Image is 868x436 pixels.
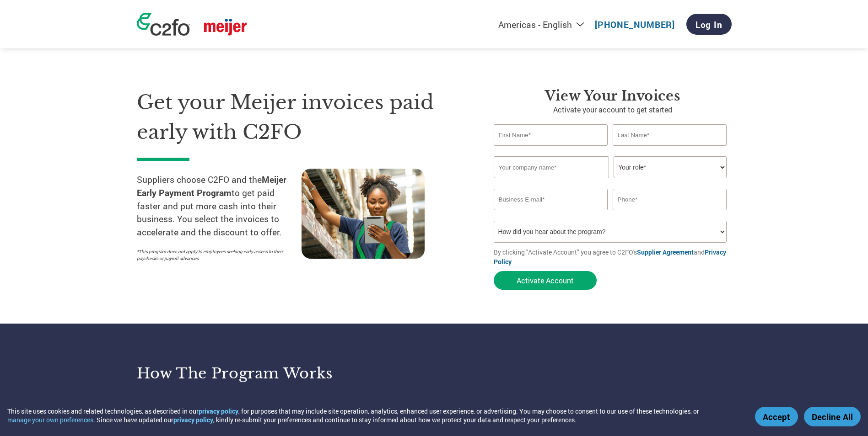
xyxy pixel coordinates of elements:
[494,211,608,217] div: Inavlid Email Address
[637,248,694,256] a: Supplier Agreement
[494,189,608,210] input: Invalid Email format
[614,156,727,178] select: Title/Role
[173,415,213,424] a: privacy policy
[804,407,861,426] button: Decline All
[494,124,608,146] input: First Name*
[137,13,190,36] img: c2fo logo
[137,364,423,383] h3: How the program works
[494,104,732,115] p: Activate your account to get started
[137,88,466,147] h1: Get your Meijer invoices paid early with C2FO
[199,407,238,415] a: privacy policy
[613,211,727,217] div: Inavlid Phone Number
[755,407,798,426] button: Accept
[494,271,597,290] button: Activate Account
[494,247,732,266] p: By clicking "Activate Account" you agree to C2FO's and
[595,19,675,30] a: [PHONE_NUMBER]
[7,415,93,424] button: manage your own preferences
[7,407,742,424] div: This site uses cookies and related technologies, as described in our , for purposes that may incl...
[613,147,727,153] div: Invalid last name or last name is too long
[302,169,425,259] img: supply chain worker
[494,147,608,153] div: Invalid first name or first name is too long
[494,88,732,104] h3: View Your Invoices
[137,248,292,262] p: *This program does not apply to employees seeking early access to their paychecks or payroll adva...
[494,248,726,266] a: Privacy Policy
[613,124,727,146] input: Last Name*
[613,189,727,210] input: Phone*
[204,19,247,36] img: Meijer
[137,173,302,239] p: Suppliers choose C2FO and the to get paid faster and put more cash into their business. You selec...
[494,179,727,185] div: Invalid company name or company name is too long
[137,174,286,198] strong: Meijer Early Payment Program
[494,156,609,178] input: Your company name*
[686,14,732,35] a: Log In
